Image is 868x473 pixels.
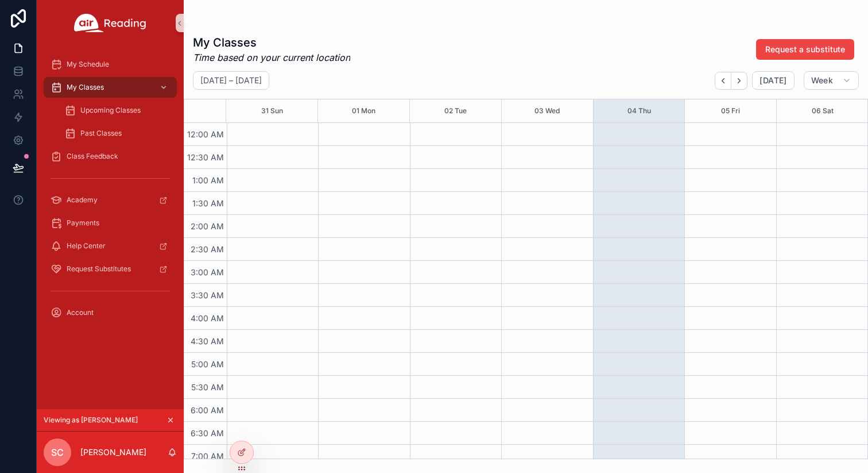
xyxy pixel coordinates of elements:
span: 1:30 AM [189,198,227,208]
span: 3:30 AM [188,290,227,300]
p: [PERSON_NAME] [80,447,146,458]
span: Week [811,75,833,86]
span: 4:30 AM [188,336,227,346]
span: Upcoming Classes [80,106,141,115]
span: My Classes [67,83,104,92]
a: Request Substitutes [44,259,177,279]
button: 02 Tue [444,99,467,122]
a: Payments [44,213,177,233]
button: 05 Fri [721,99,740,122]
span: Help Center [67,241,106,251]
button: 03 Wed [534,99,560,122]
a: Academy [44,190,177,210]
button: 04 Thu [627,99,651,122]
span: Payments [67,218,99,228]
span: 2:30 AM [188,244,227,254]
button: Next [731,72,747,90]
span: [DATE] [759,75,786,86]
h2: [DATE] – [DATE] [200,75,262,86]
a: Help Center [44,236,177,256]
span: Academy [67,195,98,205]
button: 06 Sat [812,99,834,122]
span: 12:00 AM [184,129,227,139]
a: My Schedule [44,54,177,75]
span: Request a substitute [765,44,845,55]
span: 4:00 AM [188,313,227,323]
span: My Schedule [67,60,109,69]
button: Request a substitute [756,39,854,60]
span: Viewing as [PERSON_NAME] [44,416,138,425]
h1: My Classes [193,34,350,51]
img: App logo [74,14,146,32]
a: My Classes [44,77,177,98]
span: 6:30 AM [188,428,227,438]
span: 3:00 AM [188,267,227,277]
button: 31 Sun [261,99,283,122]
span: Request Substitutes [67,264,131,274]
a: Class Feedback [44,146,177,167]
button: [DATE] [752,71,794,90]
span: Past Classes [80,129,122,138]
button: Week [804,71,859,90]
span: 2:00 AM [188,221,227,231]
span: 5:00 AM [188,359,227,369]
button: Back [715,72,731,90]
a: Upcoming Classes [57,100,177,121]
a: Account [44,302,177,323]
span: 5:30 AM [188,382,227,392]
em: Time based on your current location [193,51,350,64]
button: 01 Mon [352,99,375,122]
span: 12:30 AM [184,152,227,162]
a: Past Classes [57,123,177,144]
div: scrollable content [37,46,184,338]
span: Class Feedback [67,152,118,161]
span: 7:00 AM [188,451,227,461]
span: Account [67,308,94,317]
span: 1:00 AM [189,175,227,185]
span: SC [51,445,64,459]
span: 6:00 AM [188,405,227,415]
